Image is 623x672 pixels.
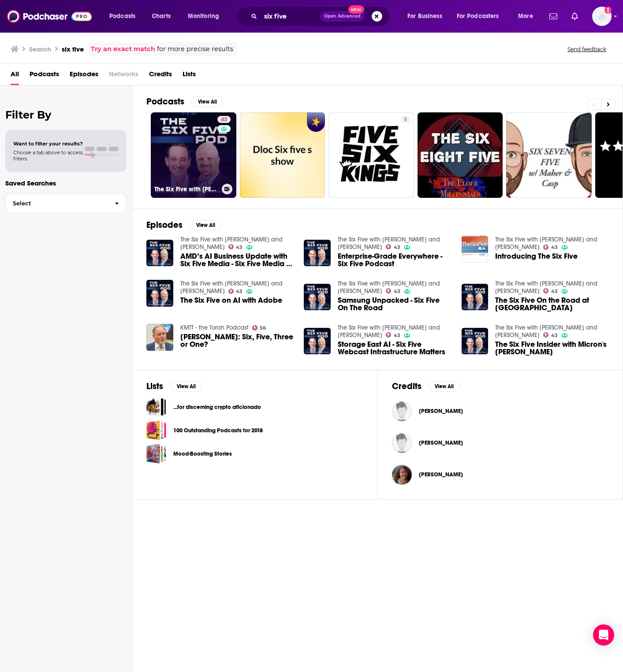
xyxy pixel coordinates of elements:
[30,67,59,85] a: Podcasts
[304,328,331,355] img: Storage East AI - Six Five Webcast Infrastructure Matters
[604,7,612,14] svg: Add a profile image
[180,280,283,295] a: The Six Five with Patrick Moorhead and Daniel Newman
[392,460,609,489] button: Lynn ZubernisLynn Zubernis
[429,381,460,392] button: View All
[304,284,331,311] a: Samsung Unpacked - Six Five On The Road
[146,219,221,230] a: EpisodesView All
[146,420,166,440] span: 100 Outstanding Podcasts for 2018
[392,433,412,453] img: David King
[7,8,92,25] a: Podchaser - Follow, Share and Rate Podcasts
[338,280,440,295] a: The Six Five with Patrick Moorhead and Daniel Newman
[546,9,561,24] a: Show notifications dropdown
[13,141,83,147] span: Want to filter your results?
[180,252,294,267] a: AMD’s AI Business Update with Six Five Media - Six Five Media at AMD Advancing AI
[146,219,183,230] h2: Episodes
[146,397,166,417] a: ...for discerning crypto aficionado
[146,240,173,267] a: AMD’s AI Business Update with Six Five Media - Six Five Media at AMD Advancing AI
[386,332,400,338] a: 43
[392,401,412,421] a: Caren Zucker
[386,244,400,249] a: 43
[401,9,453,23] button: open menu
[146,381,202,392] a: ListsView All
[394,334,400,338] span: 43
[180,297,282,304] span: The Six Five on AI with Adobe
[419,439,463,446] a: David King
[462,284,489,311] img: The Six Five On the Road at Cloudera HQ
[495,280,597,295] a: The Six Five with Patrick Moorhead and Daniel Newman
[236,245,242,249] span: 43
[495,341,608,356] a: The Six Five Insider with Micron's Ryan Baxter
[304,240,331,267] a: Enterprise-Grade Everywhere - Six Five Podcast
[551,334,558,338] span: 43
[518,10,533,22] span: More
[328,112,414,198] a: 5
[551,245,558,249] span: 43
[568,9,582,24] a: Show notifications dropdown
[348,5,364,14] span: New
[221,115,227,124] span: 43
[149,67,172,85] a: Credits
[5,108,127,121] h2: Filter By
[419,408,463,415] span: [PERSON_NAME]
[394,290,400,293] span: 43
[29,45,51,53] h3: Search
[551,290,558,293] span: 43
[11,67,19,85] a: All
[173,402,261,412] a: ...for discerning crypto aficionado
[146,381,163,392] h2: Lists
[5,179,127,187] p: Saved Searches
[154,186,218,193] h3: The Six Five with [PERSON_NAME] and [PERSON_NAME]
[70,67,98,85] a: Episodes
[62,45,84,53] h3: six five
[338,324,440,339] a: The Six Five with Patrick Moorhead and Daniel Newman
[495,252,578,260] span: Introducing The Six Five
[495,236,597,251] a: The Six Five with Patrick Moorhead and Daniel Newman
[260,326,266,330] span: 56
[451,9,512,23] button: open menu
[245,6,398,26] div: Search podcasts, credits, & more...
[392,397,609,425] button: Caren ZuckerCaren Zucker
[157,44,233,54] span: for more precise results
[217,116,231,123] a: 43
[338,297,451,312] a: Samsung Unpacked - Six Five On The Road
[419,439,463,446] span: [PERSON_NAME]
[512,9,544,23] button: open menu
[91,44,155,54] a: Try an exact match
[146,280,173,307] img: The Six Five on AI with Adobe
[103,9,147,23] button: open menu
[236,290,242,293] span: 43
[457,10,499,22] span: For Podcasters
[261,9,320,23] input: Search podcasts, credits, & more...
[400,116,410,123] a: 5
[565,45,609,53] button: Send feedback
[6,200,108,206] span: Select
[392,381,460,392] a: CreditsView All
[386,288,400,293] a: 43
[146,9,176,23] a: Charts
[392,465,412,485] img: Lynn Zubernis
[419,471,463,478] span: [PERSON_NAME]
[228,244,243,249] a: 43
[462,236,489,263] img: Introducing The Six Five
[419,471,463,478] a: Lynn Zubernis
[394,245,400,249] span: 43
[392,429,609,457] button: David KingDavid King
[180,324,249,331] a: KMTT - the Torah Podcast
[338,341,451,356] a: Storage East AI - Six Five Webcast Infrastructure Matters
[109,67,138,85] span: Networks
[495,324,597,339] a: The Six Five with Patrick Moorhead and Daniel Newman
[180,333,294,348] a: Sheva Berakhot: Six, Five, Three or One?
[338,252,451,267] a: Enterprise-Grade Everywhere - Six Five Podcast
[543,245,558,250] a: 43
[146,444,166,464] span: Mood-Boosting Stories
[109,10,135,22] span: Podcasts
[495,297,608,312] a: The Six Five On the Road at Cloudera HQ
[407,10,442,22] span: For Business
